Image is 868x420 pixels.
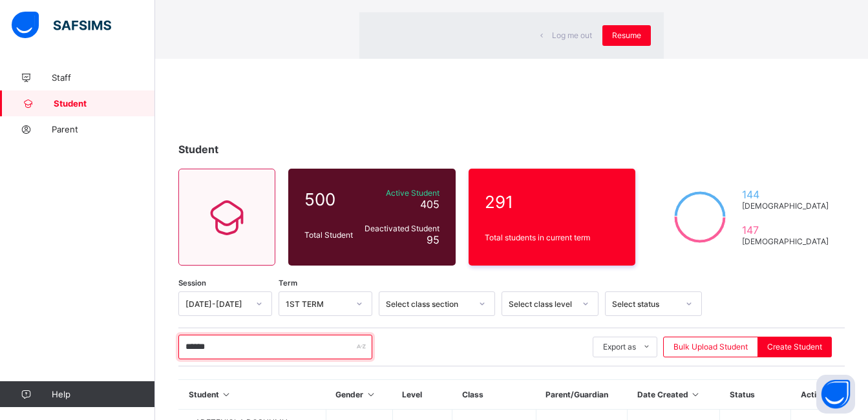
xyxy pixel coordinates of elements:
[363,224,439,233] span: Deactivated Student
[365,390,376,399] i: Sort in Ascending Order
[286,299,348,308] div: 1ST TERM
[485,233,620,242] span: Total students in current term
[52,72,155,83] span: Staff
[54,98,155,109] span: Student
[221,390,232,399] i: Sort in Ascending Order
[12,12,111,39] img: safsims
[427,233,439,246] span: 95
[452,380,536,410] th: Class
[673,342,748,352] span: Bulk Upload Student
[816,375,855,414] button: Open asap
[279,278,297,288] span: Term
[178,278,206,288] span: Session
[690,390,701,399] i: Sort in Ascending Order
[52,124,155,134] span: Parent
[420,198,439,211] span: 405
[301,227,359,243] div: Total Student
[178,143,218,156] span: Student
[742,236,829,246] span: [DEMOGRAPHIC_DATA]
[612,299,678,308] div: Select status
[791,380,845,410] th: Actions
[509,299,575,308] div: Select class level
[363,188,439,198] span: Active Student
[742,224,829,236] span: 147
[742,188,829,201] span: 144
[485,192,620,212] span: 291
[552,30,592,40] span: Log me out
[767,342,822,352] span: Create Student
[326,380,392,410] th: Gender
[603,342,636,352] span: Export as
[392,380,452,410] th: Level
[179,380,326,410] th: Student
[386,299,471,308] div: Select class section
[536,380,627,410] th: Parent/Guardian
[720,380,791,410] th: Status
[628,380,720,410] th: Date Created
[612,30,641,40] span: Resume
[742,201,829,211] span: [DEMOGRAPHIC_DATA]
[52,389,154,399] span: Help
[185,299,248,308] div: [DATE]-[DATE]
[304,189,356,209] span: 500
